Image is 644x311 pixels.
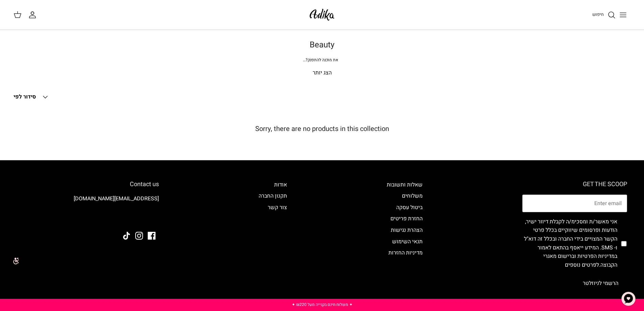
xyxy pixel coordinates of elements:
[402,192,423,200] a: משלוחים
[140,214,159,222] img: Adika IL
[522,218,617,270] label: אני מאשר/ת ומסכימ/ה לקבלת דיוור ישיר, הודעות ופרסומים שיווקיים בכלל פרטי הקשר המצויים בידי החברה ...
[616,7,630,22] button: Toggle menu
[5,251,24,270] img: accessibility_icon02.svg
[292,302,353,308] a: ✦ משלוח חינם בקנייה מעל ₪220 ✦
[574,275,627,292] button: הרשמי לניוזלטר
[148,232,156,240] a: Facebook
[86,69,559,77] p: הצג יותר
[14,125,630,133] h5: Sorry, there are no products in this collection
[522,195,627,212] input: Email
[14,93,36,101] span: סידור לפי
[592,11,616,19] a: חיפוש
[17,181,159,188] h6: Contact us
[274,181,287,189] a: אודות
[391,226,423,234] a: הצהרת נגישות
[123,232,130,240] a: Tiktok
[522,181,627,188] h6: GET THE SCOOP
[380,181,429,292] div: Secondary navigation
[618,289,639,309] button: צ'אט
[392,238,423,246] a: תנאי השימוש
[135,232,143,240] a: Instagram
[308,7,336,23] img: Adika IL
[259,192,287,200] a: תקנון החברה
[268,203,287,212] a: צור קשר
[14,90,49,105] button: סידור לפי
[390,215,423,223] a: החזרת פריטים
[86,40,559,50] h1: Beauty
[303,57,338,63] span: את מוכנה להתפנק?
[74,195,159,203] a: [EMAIL_ADDRESS][DOMAIN_NAME]
[396,203,423,212] a: ביטול עסקה
[592,11,604,18] span: חיפוש
[565,261,599,269] a: לפרטים נוספים
[28,11,39,19] a: החשבון שלי
[388,249,423,257] a: מדיניות החזרות
[387,181,423,189] a: שאלות ותשובות
[252,181,294,292] div: Secondary navigation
